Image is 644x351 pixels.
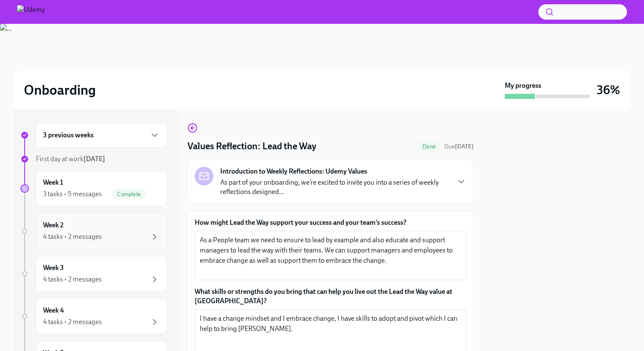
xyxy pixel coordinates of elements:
[597,82,620,98] h3: 36%
[444,142,474,151] span: August 18th, 2025 17:00
[36,123,167,148] div: 3 previous weeks
[20,213,167,249] a: Week 24 tasks • 2 messages
[43,275,102,284] div: 4 tasks • 2 messages
[195,218,466,227] label: How might Lead the Way support your success and your team’s success?
[220,167,367,176] strong: Introduction to Weekly Reflections: Udemy Values
[24,81,96,99] h2: Onboarding
[43,131,94,140] h6: 3 previous weeks
[112,191,146,197] span: Complete
[220,178,449,197] p: As part of your onboarding, we’re excited to invite you into a series of weekly reflections desig...
[43,317,102,327] div: 4 tasks • 2 messages
[43,189,102,199] div: 3 tasks • 5 messages
[195,287,466,306] label: What skills or strengths do you bring that can help you live out the Lead the Way value at [GEOGR...
[36,155,105,163] span: First day at work
[20,171,167,206] a: Week 13 tasks • 5 messagesComplete
[43,178,63,187] h6: Week 1
[444,143,474,150] span: Due
[83,155,105,163] strong: [DATE]
[17,5,45,19] img: Udemy
[20,154,167,164] a: First day at work[DATE]
[455,143,474,150] strong: [DATE]
[417,143,441,150] span: Done
[505,81,541,90] strong: My progress
[43,306,64,315] h6: Week 4
[200,235,461,276] textarea: As a People team we need to ensure to lead by example and also educate and support managers to le...
[187,140,316,153] h4: Values Reflection: Lead the Way
[43,232,102,241] div: 4 tasks • 2 messages
[43,220,63,230] h6: Week 2
[20,256,167,292] a: Week 34 tasks • 2 messages
[43,263,64,273] h6: Week 3
[20,299,167,334] a: Week 44 tasks • 2 messages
